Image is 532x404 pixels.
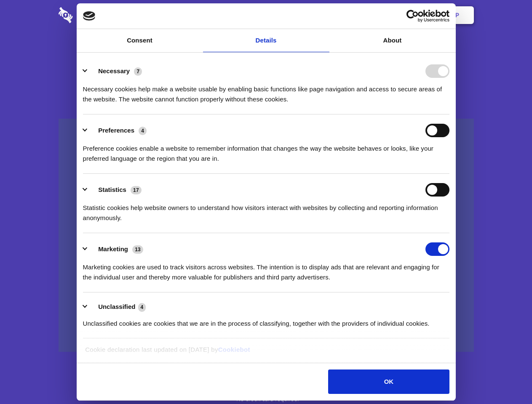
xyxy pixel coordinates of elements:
button: Statistics (17) [83,183,147,197]
button: Preferences (4) [83,124,152,137]
button: Necessary (7) [83,64,147,78]
button: Marketing (13) [83,242,149,256]
div: Necessary cookies help make a website usable by enabling basic functions like page navigation and... [83,78,449,104]
a: Contact [342,2,380,28]
a: Login [382,2,419,28]
span: 7 [134,67,142,76]
button: Unclassified (4) [83,302,151,312]
a: Consent [77,29,203,52]
div: Preference cookies enable a website to remember information that changes the way the website beha... [83,137,449,164]
button: OK [328,369,449,394]
h4: Auto-redaction of sensitive data, encrypted data sharing and self-destructing private chats. Shar... [59,77,474,104]
iframe: Drift Widget Chat Controller [490,362,522,394]
span: 4 [138,303,146,311]
a: Usercentrics Cookiebot - opens in a new window [376,10,449,22]
span: 4 [139,127,147,135]
h1: Eliminate Slack Data Loss. [59,38,474,68]
img: logo [83,11,96,21]
label: Necessary [98,67,130,74]
div: Statistic cookies help website owners to understand how visitors interact with websites by collec... [83,197,449,223]
label: Statistics [98,186,126,193]
span: 13 [132,245,143,254]
a: About [329,29,456,52]
label: Marketing [98,245,128,252]
div: Cookie declaration last updated on [DATE] by [79,345,453,361]
a: Pricing [247,2,284,28]
label: Preferences [98,127,134,134]
div: Unclassified cookies are cookies that we are in the process of classifying, together with the pro... [83,312,449,329]
a: Cookiebot [218,346,250,353]
a: Details [203,29,329,52]
img: logo-wordmark-white-trans-d4663122ce5f474addd5e946df7df03e33cb6a1c49d2221995e7729f52c070b2.svg [59,7,131,23]
a: Wistia video thumbnail [59,119,474,352]
div: Marketing cookies are used to track visitors across websites. The intention is to display ads tha... [83,256,449,282]
span: 17 [131,186,142,194]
